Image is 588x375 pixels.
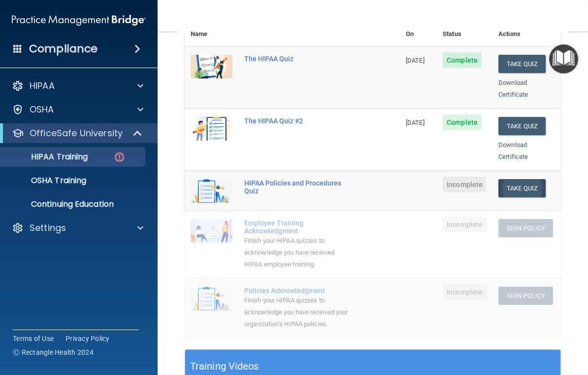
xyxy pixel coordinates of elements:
button: Take Quiz [498,117,546,135]
button: Sign Policy [498,287,553,305]
p: OSHA Training [6,176,86,186]
span: Incomplete [443,217,487,232]
span: Incomplete [443,284,487,300]
h5: Training Videos [190,358,259,375]
div: Finish your HIPAA quizzes to acknowledge you have received HIPAA employee training. [244,235,351,270]
p: HIPAA [30,80,55,92]
p: OfficeSafe University [30,127,123,139]
img: danger-circle.6113f641.png [113,151,126,163]
p: HIPAA Training [6,152,88,162]
img: PMB logo [12,10,146,30]
div: The HIPAA Quiz #2 [244,117,351,125]
a: HIPAA [12,80,143,92]
p: OSHA [30,104,54,115]
h4: Compliance [29,42,98,56]
span: Complete [443,114,482,130]
button: Take Quiz [498,179,546,197]
div: Employee Training Acknowledgment [244,219,351,235]
p: Continuing Education [6,199,141,209]
a: Download Certificate [498,141,528,160]
a: OfficeSafe University [12,127,143,139]
a: Download Certificate [498,79,528,98]
a: Settings [12,222,143,234]
a: Terms of Use [13,334,54,343]
a: OSHA [12,104,143,115]
button: Open Resource Center [549,44,578,74]
button: Sign Policy [498,219,553,237]
span: Ⓒ Rectangle Health 2024 [13,347,94,357]
div: HIPAA Policies and Procedures Quiz [244,179,351,195]
div: The HIPAA Quiz [244,55,351,63]
button: Take Quiz [498,55,546,73]
span: Incomplete [443,177,487,192]
a: Privacy Policy [65,334,110,343]
span: [DATE] [406,119,425,126]
p: Settings [30,222,66,234]
div: Policies Acknowledgment [244,287,351,295]
span: Complete [443,52,482,68]
span: [DATE] [406,57,425,64]
div: Finish your HIPAA quizzes to acknowledge you have received your organization’s HIPAA policies. [244,295,351,330]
